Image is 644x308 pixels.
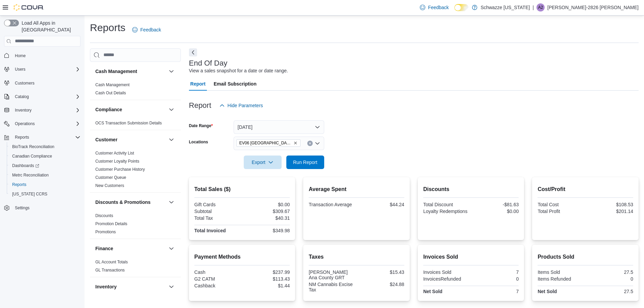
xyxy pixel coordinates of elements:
[167,136,175,144] button: Customer
[243,215,290,221] div: $40.31
[293,159,317,166] span: Run Report
[9,171,80,179] span: Metrc Reconciliation
[95,151,134,156] a: Customer Activity List
[248,156,278,169] span: Export
[95,199,166,206] button: Discounts & Promotions
[90,81,181,100] div: Cash Management
[95,120,162,126] span: OCS Transaction Submission Details
[95,199,150,206] h3: Discounts & Promotions
[189,123,213,128] label: Date Range
[194,253,290,261] h2: Payment Methods
[95,136,117,143] h3: Customer
[95,159,139,164] a: Customer Loyalty Points
[538,253,633,261] h2: Products Sold
[423,269,470,275] div: Invoices Sold
[15,94,29,99] span: Catalog
[194,276,241,282] div: G2 CATM
[194,209,241,214] div: Subtotal
[194,202,241,207] div: Gift Cards
[95,68,137,75] h3: Cash Management
[293,141,297,145] button: Remove EV06 Las Cruces East from selection in this group
[19,20,80,33] span: Load All Apps in [GEOGRAPHIC_DATA]
[95,221,127,226] a: Promotion Details
[12,204,80,212] span: Settings
[315,141,320,146] button: Open list of options
[423,209,470,214] div: Loyalty Redemptions
[1,78,83,88] button: Customers
[12,65,28,73] button: Users
[95,106,122,113] h3: Compliance
[1,51,83,61] button: Home
[15,205,29,211] span: Settings
[9,181,80,189] span: Reports
[95,136,166,143] button: Customer
[129,23,164,37] a: Feedback
[532,3,534,11] p: |
[167,67,175,75] button: Cash Management
[1,105,83,115] button: Inventory
[587,202,633,207] div: $108.53
[7,170,83,180] button: Metrc Reconciliation
[9,190,50,198] a: [US_STATE] CCRS
[12,106,80,114] span: Inventory
[189,59,228,67] h3: End Of Day
[243,269,290,275] div: $237.99
[243,276,290,282] div: $113.43
[15,121,35,126] span: Operations
[9,162,42,170] a: Dashboards
[358,269,404,275] div: $15.43
[189,101,211,110] h3: Report
[167,105,175,114] button: Compliance
[217,99,266,112] button: Hide Parameters
[12,163,39,168] span: Dashboards
[95,91,126,95] a: Cash Out Details
[190,77,206,91] span: Report
[95,260,128,264] a: GL Account Totals
[7,151,83,161] button: Canadian Compliance
[12,191,47,197] span: [US_STATE] CCRS
[587,289,633,294] div: 27.5
[9,143,80,151] span: BioTrack Reconciliation
[214,77,257,91] span: Email Subscription
[536,3,545,11] div: Angelica-2826 Carabajal
[95,213,113,218] a: Discounts
[587,276,633,282] div: 0
[538,269,584,275] div: Items Sold
[95,245,113,252] h3: Finance
[90,258,181,277] div: Finance
[309,282,355,292] div: NM Cannabis Excise Tax
[423,202,470,207] div: Total Discount
[12,93,80,101] span: Catalog
[12,120,80,128] span: Operations
[423,253,519,261] h2: Invoices Sold
[95,106,166,113] button: Compliance
[472,276,519,282] div: 0
[189,48,197,56] button: Next
[95,167,145,172] span: Customer Purchase History
[12,144,54,149] span: BioTrack Reconciliation
[12,52,28,60] a: Home
[1,92,83,101] button: Catalog
[587,269,633,275] div: 27.5
[9,152,80,160] span: Canadian Compliance
[95,268,125,273] a: GL Transactions
[358,282,404,287] div: $24.88
[472,269,519,275] div: 7
[90,119,181,130] div: Compliance
[95,283,117,290] h3: Inventory
[140,26,161,33] span: Feedback
[95,159,139,164] span: Customer Loyalty Points
[244,156,282,169] button: Export
[9,162,80,170] span: Dashboards
[243,209,290,214] div: $309.67
[12,51,80,60] span: Home
[14,4,44,11] img: Cova
[286,156,324,169] button: Run Report
[472,202,519,207] div: -$81.63
[189,139,208,145] label: Locations
[167,198,175,206] button: Discounts & Promotions
[243,202,290,207] div: $0.00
